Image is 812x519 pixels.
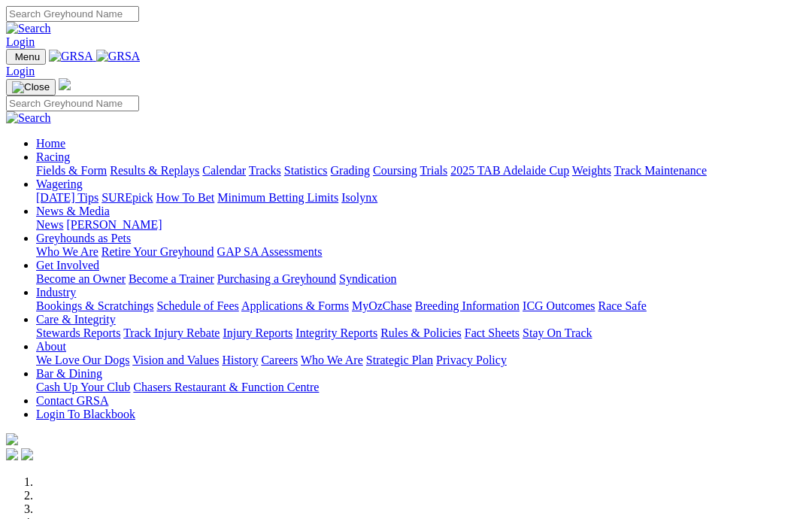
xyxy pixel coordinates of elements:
[380,326,462,339] a: Rules & Policies
[123,326,220,339] a: Track Injury Rebate
[217,245,323,258] a: GAP SA Assessments
[6,22,51,35] img: Search
[420,164,447,177] a: Trials
[110,164,199,177] a: Results & Replays
[6,111,51,125] img: Search
[450,164,569,177] a: 2025 TAB Adelaide Cup
[15,51,40,62] span: Menu
[36,232,131,244] a: Greyhounds as Pets
[202,164,246,177] a: Calendar
[36,150,70,163] a: Racing
[36,299,153,312] a: Bookings & Scratchings
[133,381,319,393] a: Chasers Restaurant & Function Centre
[415,299,520,312] a: Breeding Information
[36,408,135,420] a: Login To Blackbook
[49,50,93,63] img: GRSA
[6,448,18,460] img: facebook.svg
[36,218,63,231] a: News
[222,354,258,366] a: History
[12,81,50,93] img: Close
[36,245,806,259] div: Greyhounds as Pets
[614,164,707,177] a: Track Maintenance
[366,354,433,366] a: Strategic Plan
[59,78,71,90] img: logo-grsa-white.png
[36,326,120,339] a: Stewards Reports
[36,164,107,177] a: Fields & Form
[6,96,139,111] input: Search
[339,272,396,285] a: Syndication
[301,354,363,366] a: Who We Are
[36,137,65,150] a: Home
[217,191,338,204] a: Minimum Betting Limits
[36,205,110,217] a: News & Media
[101,245,214,258] a: Retire Your Greyhound
[295,326,377,339] a: Integrity Reports
[36,326,806,340] div: Care & Integrity
[6,433,18,445] img: logo-grsa-white.png
[352,299,412,312] a: MyOzChase
[598,299,646,312] a: Race Safe
[572,164,611,177] a: Weights
[36,272,126,285] a: Become an Owner
[36,299,806,313] div: Industry
[36,354,129,366] a: We Love Our Dogs
[341,191,377,204] a: Isolynx
[6,49,46,65] button: Toggle navigation
[36,272,806,286] div: Get Involved
[523,299,595,312] a: ICG Outcomes
[465,326,520,339] a: Fact Sheets
[223,326,292,339] a: Injury Reports
[66,218,162,231] a: [PERSON_NAME]
[96,50,141,63] img: GRSA
[6,6,139,22] input: Search
[36,367,102,380] a: Bar & Dining
[36,191,806,205] div: Wagering
[156,299,238,312] a: Schedule of Fees
[36,191,98,204] a: [DATE] Tips
[36,340,66,353] a: About
[36,259,99,272] a: Get Involved
[261,354,298,366] a: Careers
[36,394,108,407] a: Contact GRSA
[36,354,806,367] div: About
[331,164,370,177] a: Grading
[36,381,806,394] div: Bar & Dining
[129,272,214,285] a: Become a Trainer
[436,354,507,366] a: Privacy Policy
[36,381,130,393] a: Cash Up Your Club
[523,326,592,339] a: Stay On Track
[217,272,336,285] a: Purchasing a Greyhound
[6,79,56,96] button: Toggle navigation
[284,164,328,177] a: Statistics
[36,178,83,190] a: Wagering
[156,191,215,204] a: How To Bet
[36,164,806,178] div: Racing
[36,286,76,299] a: Industry
[6,35,35,48] a: Login
[241,299,349,312] a: Applications & Forms
[101,191,153,204] a: SUREpick
[373,164,417,177] a: Coursing
[36,245,98,258] a: Who We Are
[249,164,281,177] a: Tracks
[6,65,35,77] a: Login
[21,448,33,460] img: twitter.svg
[36,313,116,326] a: Care & Integrity
[132,354,219,366] a: Vision and Values
[36,218,806,232] div: News & Media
